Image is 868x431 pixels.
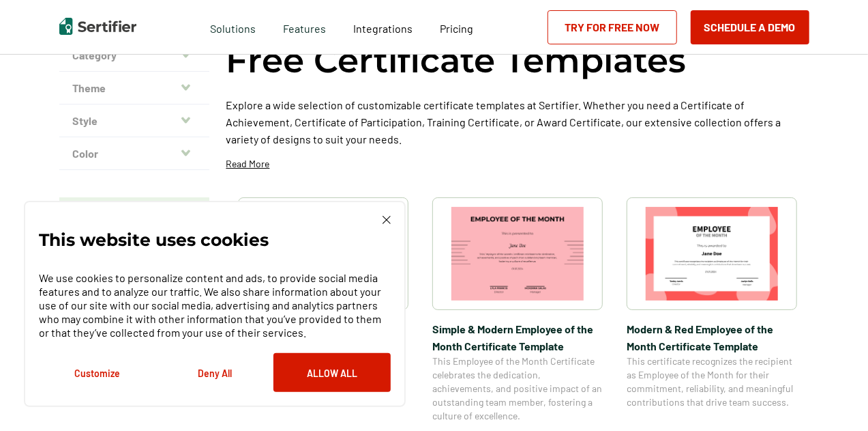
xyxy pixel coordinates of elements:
a: Pricing [440,18,473,36]
span: Solutions [210,18,256,36]
span: Modern & Red Employee of the Month Certificate Template [627,320,797,354]
button: Category [59,39,209,72]
img: Sertifier | Digital Credentialing Platform [59,18,136,35]
button: Deny All [156,353,273,392]
p: Explore a wide selection of customizable certificate templates at Sertifier. Whether you need a C... [226,96,809,148]
img: Cookie Popup Close [383,216,391,224]
button: Allow All [273,353,391,392]
a: Try for Free Now [548,10,677,44]
a: Simple & Modern Employee of the Month Certificate TemplateSimple & Modern Employee of the Month C... [432,197,603,423]
span: Integrations [353,22,413,35]
a: Integrations [353,18,413,36]
p: Read More [226,157,270,171]
button: Color [59,137,209,170]
h1: Free Certificate Templates [226,38,687,83]
p: We use cookies to personalize content and ads, to provide social media features and to analyze ou... [39,271,391,339]
span: Features [283,18,326,36]
span: Pricing [440,22,473,35]
img: Simple & Modern Employee of the Month Certificate Template [451,207,584,301]
button: Schedule a Demo [691,10,809,44]
span: This Employee of the Month Certificate celebrates the dedication, achievements, and positive impa... [432,354,603,423]
button: Style [59,105,209,137]
a: Modern & Red Employee of the Month Certificate TemplateModern & Red Employee of the Month Certifi... [627,197,797,423]
p: This website uses cookies [39,233,269,247]
span: This certificate recognizes the recipient as Employee of the Month for their commitment, reliabil... [627,354,797,409]
span: Simple & Modern Employee of the Month Certificate Template [432,320,603,354]
button: Customize [39,353,156,392]
img: Modern & Red Employee of the Month Certificate Template [646,207,778,301]
button: Theme [59,72,209,105]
